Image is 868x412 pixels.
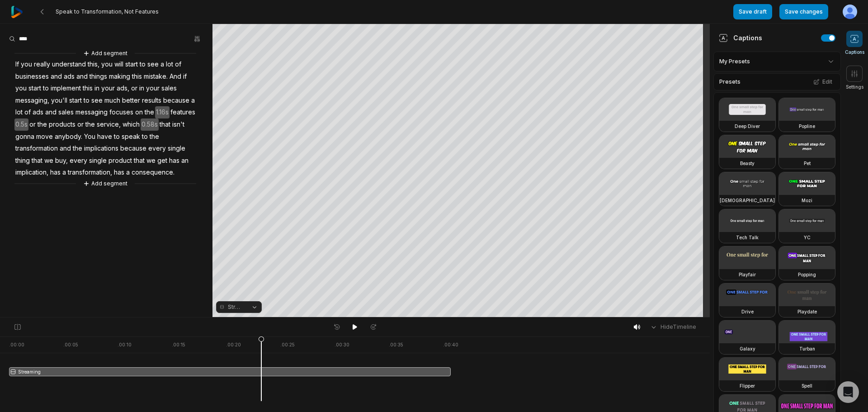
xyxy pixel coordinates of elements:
span: anybody. [54,131,83,143]
h3: Spell [802,382,812,389]
span: 0.5s [14,118,28,131]
button: Add segment [81,48,129,58]
span: a [190,95,196,107]
span: will [113,58,124,71]
span: ads, [116,82,130,95]
span: get [156,155,168,167]
span: that [159,118,171,131]
span: messaging, [14,95,50,107]
span: your [100,82,116,95]
span: making [108,71,131,83]
span: Streaming [228,303,244,311]
span: Speak to Transformation, Not Features [56,8,159,15]
span: If [14,58,20,71]
span: of [24,106,32,118]
span: has [168,155,180,167]
button: Streaming [216,301,262,313]
button: Save draft [733,4,772,19]
span: a [61,166,67,179]
span: consequence. [131,166,175,179]
h3: Playfair [739,271,756,278]
span: Captions [845,49,864,56]
span: start [124,58,139,71]
h3: YC [804,234,811,241]
span: to [42,82,50,95]
span: lot [14,106,24,118]
span: product [108,155,133,167]
span: this [131,71,143,83]
span: you [100,58,113,71]
div: Presets [713,73,841,90]
span: your [145,82,160,95]
span: single [167,142,186,155]
span: implication, [14,166,49,179]
span: and [50,71,63,83]
h3: [DEMOGRAPHIC_DATA] [720,197,775,204]
span: because [119,142,147,155]
span: the [149,131,160,143]
span: transformation, [67,166,113,179]
span: has [49,166,61,179]
h3: Beasty [740,160,755,167]
h3: Popline [799,123,815,130]
img: reap [11,6,23,18]
h3: Drive [741,308,754,315]
span: we [146,155,156,167]
h3: Popping [798,271,816,278]
div: . 00:40 [443,341,458,348]
span: which [122,118,141,131]
button: Add segment [81,179,129,189]
span: in [138,82,145,95]
span: an [180,155,189,167]
span: start [68,95,83,107]
span: and [59,142,72,155]
span: implement [50,82,82,95]
span: thing [14,155,31,167]
span: has [113,166,125,179]
div: Open Intercom Messenger [837,381,859,403]
span: 1.16s [155,106,170,118]
span: You [83,131,96,143]
span: have [96,131,113,143]
div: Captions [719,33,762,43]
span: service, [96,118,122,131]
span: or [130,82,138,95]
span: on [134,106,144,118]
span: And [169,71,182,83]
span: products [48,118,76,131]
span: to [113,131,121,143]
span: every [147,142,167,155]
span: a [125,166,131,179]
span: 0.58s [141,118,159,131]
span: in [94,82,100,95]
span: transformation [14,142,59,155]
span: implications [83,142,119,155]
button: Edit [811,76,835,88]
h3: Playdate [797,308,817,315]
div: My Presets [713,52,841,71]
span: this [82,82,94,95]
span: ads [63,71,75,83]
h3: Galaxy [740,345,755,352]
span: sales [57,106,75,118]
span: the [85,118,96,131]
span: results [141,95,162,107]
h3: Turban [799,345,815,352]
h3: Pet [804,160,811,167]
span: buy, [54,155,69,167]
span: speak [121,131,141,143]
span: this, [87,58,100,71]
span: of [174,58,182,71]
span: that [133,155,146,167]
span: that [31,155,43,167]
span: features [170,106,196,118]
span: a [160,58,165,71]
h3: Tech Talk [736,234,759,241]
span: or [28,118,37,131]
span: move [35,131,54,143]
button: Captions [845,31,864,56]
span: messaging [75,106,108,118]
span: the [72,142,83,155]
span: because [162,95,190,107]
span: Settings [846,84,863,90]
